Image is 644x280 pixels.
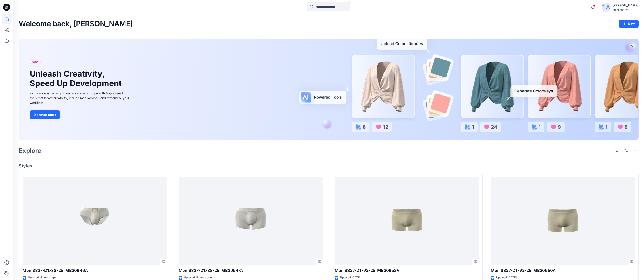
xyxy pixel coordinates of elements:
button: New [619,20,639,28]
p: Updated [DATE] [340,275,360,280]
p: Men SS27-D1788-25_MB30946A [23,267,167,274]
span: New [32,59,39,64]
p: Updated [DATE] [496,275,517,280]
p: Men SS27-D1792-25_MB30953A [335,267,479,274]
a: Men SS27-D1788-25_MB30947A [179,177,323,265]
p: Updated 15 hours ago [28,275,56,280]
div: Explore ideas faster and recolor styles at scale with AI-powered tools that boost creativity, red... [30,91,130,105]
a: Men SS27-D1788-25_MB30946A [23,177,167,265]
h2: Explore [19,147,41,154]
img: avatar [602,3,611,12]
p: Men SS27-D1792-25_MB30950A [491,267,635,274]
a: Men SS27-D1792-25_MB30950A [491,177,635,265]
div: American Phil [612,8,638,11]
a: Men SS27-D1792-25_MB30953A [335,177,479,265]
div: [PERSON_NAME] [612,3,638,8]
a: Discover more [30,110,130,119]
button: Discover more [30,110,60,119]
p: Updated 15 hours ago [184,275,212,280]
p: Men SS27-D1788-25_MB30947A [179,267,323,274]
h1: Unleash Creativity, Speed Up Development [30,69,124,88]
h4: Styles [19,163,639,169]
h2: Welcome back, [PERSON_NAME] [19,20,133,28]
